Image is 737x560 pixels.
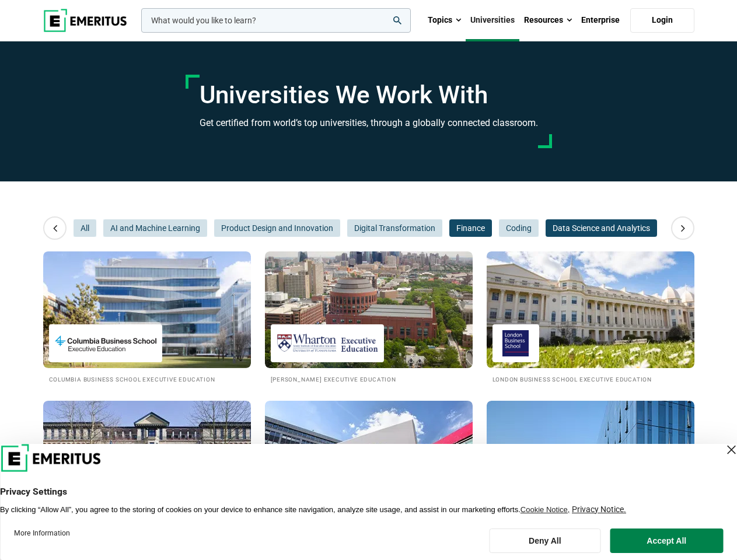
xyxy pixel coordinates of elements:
[271,374,467,384] h2: [PERSON_NAME] Executive Education
[74,219,96,237] button: All
[43,251,251,384] a: Universities We Work With Columbia Business School Executive Education Columbia Business School E...
[55,330,156,356] img: Columbia Business School Executive Education
[43,401,251,517] img: Universities We Work With
[265,401,473,533] a: Universities We Work With Imperial Executive Education Imperial Executive Education
[487,251,694,384] a: Universities We Work With London Business School Executive Education London Business School Execu...
[214,219,340,237] button: Product Design and Innovation
[200,116,538,131] h3: Get certified from world’s top universities, through a globally connected classroom.
[49,374,245,384] h2: Columbia Business School Executive Education
[103,219,207,237] button: AI and Machine Learning
[546,219,657,237] button: Data Science and Analytics
[499,219,539,237] button: Coding
[141,8,411,33] input: woocommerce-product-search-field-0
[43,251,251,368] img: Universities We Work With
[487,251,694,368] img: Universities We Work With
[277,330,378,356] img: Wharton Executive Education
[43,401,251,533] a: Universities We Work With Cambridge Judge Business School Executive Education Cambridge Judge Bus...
[347,219,442,237] button: Digital Transformation
[487,401,694,533] a: Universities We Work With Rotman School of Management Rotman School of Management
[493,374,689,384] h2: London Business School Executive Education
[265,251,473,384] a: Universities We Work With Wharton Executive Education [PERSON_NAME] Executive Education
[449,219,492,237] button: Finance
[487,401,694,517] img: Universities We Work With
[200,80,538,110] h1: Universities We Work With
[265,401,473,517] img: Universities We Work With
[498,330,533,356] img: London Business School Executive Education
[265,251,473,368] img: Universities We Work With
[630,8,694,33] a: Login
